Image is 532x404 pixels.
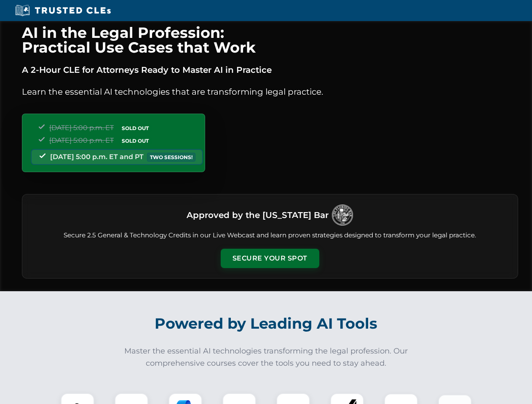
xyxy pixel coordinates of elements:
img: Trusted CLEs [13,4,113,17]
h1: AI in the Legal Profession: Practical Use Cases that Work [22,25,518,55]
span: [DATE] 5:00 p.m. ET [49,136,114,144]
p: A 2-Hour CLE for Attorneys Ready to Master AI in Practice [22,63,518,77]
p: Master the essential AI technologies transforming the legal profession. Our comprehensive courses... [119,345,414,369]
p: Learn the essential AI technologies that are transforming legal practice. [22,85,518,98]
span: SOLD OUT [119,136,152,145]
span: [DATE] 5:00 p.m. ET [49,124,114,132]
button: Secure Your Spot [221,249,319,268]
img: Logo [332,205,353,226]
h3: Approved by the [US_STATE] Bar [187,207,329,223]
p: Secure 2.5 General & Technology Credits in our Live Webcast and learn proven strategies designed ... [32,231,508,240]
h2: Powered by Leading AI Tools [33,309,500,338]
span: SOLD OUT [119,124,152,133]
